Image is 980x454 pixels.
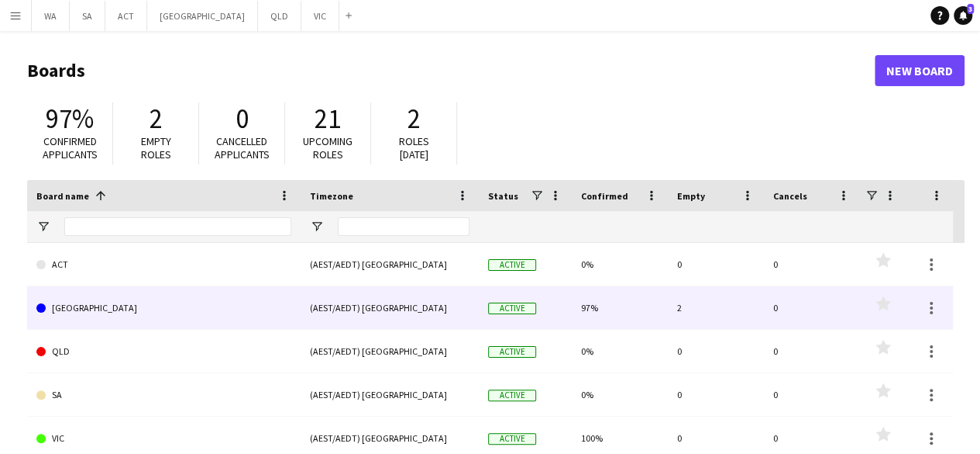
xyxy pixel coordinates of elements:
[36,330,291,373] a: QLD
[488,346,536,358] span: Active
[954,6,972,25] a: 3
[310,220,324,234] button: Open Filter Menu
[677,190,705,202] span: Empty
[46,102,94,136] span: 97%
[488,303,536,314] span: Active
[315,102,341,136] span: 21
[668,286,764,329] div: 2
[764,286,860,329] div: 0
[70,1,105,31] button: SA
[43,134,98,161] span: Confirmed applicants
[36,220,50,234] button: Open Filter Menu
[967,4,974,14] span: 3
[764,243,860,286] div: 0
[215,134,270,161] span: Cancelled applicants
[572,330,668,373] div: 0%
[258,1,301,31] button: QLD
[301,243,479,286] div: (AEST/AEDT) [GEOGRAPHIC_DATA]
[488,259,536,271] span: Active
[310,190,353,202] span: Timezone
[303,134,352,161] span: Upcoming roles
[301,1,339,31] button: VIC
[64,217,291,236] input: Board name Filter Input
[150,102,163,136] span: 2
[572,286,668,329] div: 97%
[488,390,536,401] span: Active
[36,373,291,417] a: SA
[668,330,764,373] div: 0
[764,373,860,416] div: 0
[572,243,668,286] div: 0%
[301,373,479,416] div: (AEST/AEDT) [GEOGRAPHIC_DATA]
[147,1,258,31] button: [GEOGRAPHIC_DATA]
[32,1,70,31] button: WA
[764,330,860,373] div: 0
[36,243,291,286] a: ACT
[338,217,469,236] input: Timezone Filter Input
[773,190,807,202] span: Cancels
[141,134,171,161] span: Empty roles
[236,102,249,136] span: 0
[399,134,429,161] span: Roles [DATE]
[36,190,89,202] span: Board name
[668,373,764,416] div: 0
[27,59,875,82] h1: Boards
[488,190,518,202] span: Status
[36,286,291,330] a: [GEOGRAPHIC_DATA]
[488,433,536,445] span: Active
[105,1,147,31] button: ACT
[301,330,479,373] div: (AEST/AEDT) [GEOGRAPHIC_DATA]
[668,243,764,286] div: 0
[875,55,965,86] a: New Board
[407,102,421,136] span: 2
[301,286,479,329] div: (AEST/AEDT) [GEOGRAPHIC_DATA]
[581,190,628,202] span: Confirmed
[572,373,668,416] div: 0%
